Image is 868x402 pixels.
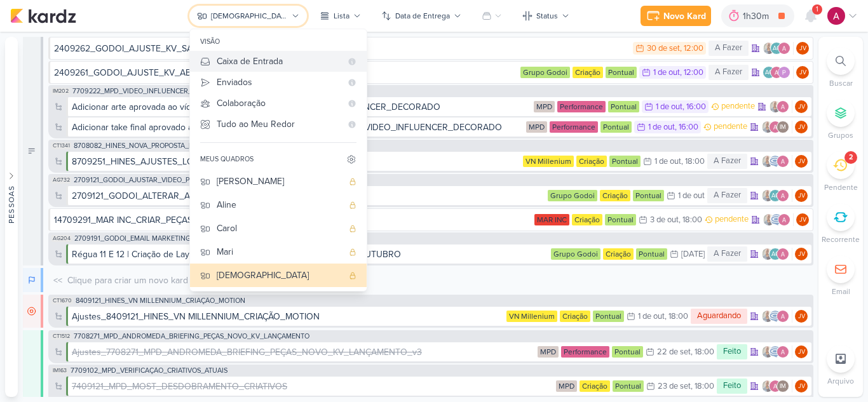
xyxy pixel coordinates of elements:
p: Recorrente [822,234,860,245]
div: 2 [849,152,853,163]
div: 2409262_GODOI_AJUSTE_KV_SABIN [54,42,630,55]
div: 2409261_GODOI_AJUSTE_KV_AB [54,66,191,79]
div: Performance [550,121,598,133]
span: 7709222_MPD_VIDEO_INFLUENCER_DECORADO [72,88,229,95]
span: AG204 [51,235,72,242]
div: Tudo ao Meu Redor [217,117,341,131]
div: Adicionar take final aprovado ao vídeo_7709224_MPD_NEO ALPHAVILLE_VIDEO_INFLUENCER_DECORADO [72,121,524,134]
div: Responsável: Joney Viana [796,213,809,226]
p: JV [799,217,806,224]
div: Colaboradores: Iara Santos, Caroline Traven De Andrade, Alessandra Gomes [761,310,792,323]
img: Caroline Traven De Andrade [770,213,783,226]
div: 1 de out [648,123,675,131]
div: Pontual [608,101,639,112]
div: Adicionar take final aprovado ao vídeo_7709224_MPD_NEO ALPHAVILLE_VIDEO_INFLUENCER_DECORADO [72,121,502,134]
div: Joney Viana [795,189,808,202]
div: 1 de out [678,192,705,200]
li: Ctrl + F [818,47,863,89]
p: AG [765,70,773,76]
div: Criação [573,67,603,78]
div: Aguardando [691,309,747,324]
div: 1 de out [653,69,680,77]
div: 22 de set [657,348,691,356]
img: Iara Santos [761,189,774,202]
div: A Fazer [709,41,749,56]
p: JV [798,193,805,199]
div: Joney Viana [795,121,808,133]
div: visão [190,33,367,51]
span: 8708082_HINES_NOVA_PROPOSTA_PARA_REUNIAO [74,142,239,149]
div: Novo Kard [663,10,706,23]
div: Pontual [613,380,644,392]
button: Pessoas [5,37,18,397]
div: MPD [526,121,547,133]
div: A Fazer [23,37,43,265]
img: Iara Santos [761,155,774,168]
img: Alessandra Gomes [769,380,782,392]
p: JV [798,251,805,258]
div: Mari [217,245,342,258]
div: Joney Viana [795,155,808,168]
div: Colaboradores: Iara Santos, Caroline Traven De Andrade, Alessandra Gomes [761,345,792,358]
img: Alessandra Gomes [827,7,845,25]
p: JV [798,384,805,390]
div: Aline [217,198,342,211]
button: Tudo ao Meu Redor [190,114,367,135]
div: VN Millenium [523,156,574,167]
button: Carol [190,217,367,240]
div: , 18:00 [681,157,705,166]
span: 1 [816,4,818,15]
div: Colaboradores: Aline Gimenez Graciano, Alessandra Gomes, Distribuição Time Estratégico [763,66,794,79]
div: Pontual [612,346,643,358]
img: Iara Santos [763,42,775,55]
div: A Fazer [709,65,749,80]
div: Joney Viana [795,310,808,323]
div: Joney Viana [795,248,808,260]
p: Pendente [824,182,858,193]
div: 30 de set [647,44,680,53]
div: 14709291_MAR INC_CRIAR_PEÇAS_DECORADO [54,213,247,227]
button: Colaboração [190,93,367,114]
img: Alessandra Gomes [778,213,790,226]
p: AG [771,193,780,199]
div: Responsável: Joney Viana [796,66,809,79]
img: Alessandra Gomes [776,248,789,260]
div: Adicionar arte aprovada ao vídeo_7709224_MPD_FLORÀ_VIDEO_INFLUENCER_DECORADO [72,100,531,114]
p: IM [780,124,786,131]
button: Novo Kard [641,6,711,26]
div: Criação [603,248,634,260]
span: CT1512 [51,333,71,340]
div: Joney Viana [796,66,809,79]
span: IM163 [51,367,68,374]
div: 2409261_GODOI_AJUSTE_KV_AB [54,66,518,79]
div: Pontual [606,67,637,78]
div: Aline Gimenez Graciano [763,66,775,79]
div: quadro pessoal [349,272,356,279]
div: 3 de out [650,216,679,224]
div: Responsável: Joney Viana [796,42,809,55]
div: 14709291_MAR INC_CRIAR_PEÇAS_DECORADO [54,213,532,227]
div: Pontual [600,121,632,133]
div: Carol [217,222,342,235]
div: Isabella Machado Guimarães [776,121,789,133]
span: CT1341 [51,142,71,149]
p: JV [799,70,806,76]
div: Colaboradores: Iara Santos, Aline Gimenez Graciano, Alessandra Gomes [761,189,792,202]
div: 8709251_HINES_AJUSTES_LOGO_PEÇAS [72,155,520,168]
img: Caroline Traven De Andrade [769,155,782,168]
p: JV [798,124,805,131]
img: Iara Santos [763,213,775,226]
div: Aline Gimenez Graciano [769,189,782,202]
p: JV [798,159,805,165]
div: Ajustes_8409121_HINES_VN MILLENNIUM_CRIAÇÃO_MOTION [72,310,320,323]
button: Aline [190,193,367,217]
div: Criação [576,156,607,167]
button: Caixa de Entrada [190,51,367,72]
img: Alessandra Gomes [776,189,789,202]
p: pendente [714,121,747,133]
div: Responsável: Joney Viana [795,345,808,358]
div: A Fazer [707,154,747,169]
div: [PERSON_NAME] [217,175,342,188]
div: Joney Viana [795,345,808,358]
div: Pontual [593,311,624,322]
